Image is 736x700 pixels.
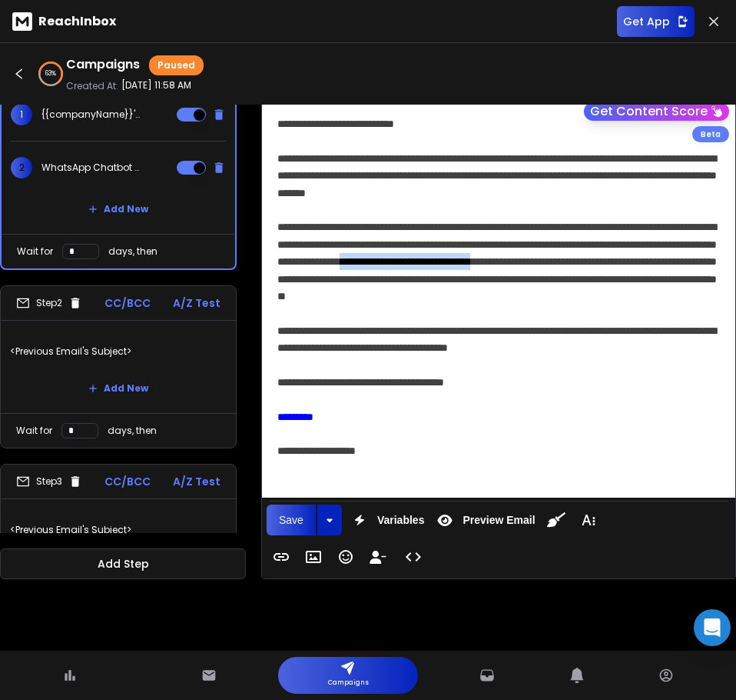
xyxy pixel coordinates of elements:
button: Insert Unsubscribe Link [363,542,393,572]
button: More Text [574,505,603,535]
span: Variables [374,514,428,527]
button: Code View [399,542,428,572]
button: Clean HTML [542,505,571,535]
span: 2 [11,157,32,178]
button: Get App [617,6,695,37]
p: {{companyName}}'s WhatsApp Chatbot [41,108,140,121]
p: A/Z Test [173,474,220,489]
span: Preview Email [459,514,538,527]
p: 63 % [45,69,56,78]
p: ReachInbox [38,12,116,31]
h1: Campaigns [66,55,140,75]
div: Beta [692,126,729,142]
p: Wait for [16,425,52,437]
button: Preview Email [430,505,538,535]
div: Open Intercom Messenger [694,609,731,646]
button: Variables [345,505,428,535]
button: Get Content Score [584,102,729,121]
button: Emoticons [331,542,360,572]
p: CC/BCC [104,295,151,311]
div: Paused [149,55,204,75]
p: <Previous Email's Subject> [10,330,227,373]
p: Campaigns [328,675,369,691]
p: A/Z Test [173,295,220,311]
button: Add New [76,373,161,404]
p: days, then [108,425,157,437]
p: Created At: [66,80,118,92]
div: Step 3 [16,475,82,488]
p: [DATE] 11:58 AM [121,79,191,92]
p: days, then [108,245,157,258]
div: Step 2 [16,296,82,310]
p: Wait for [17,245,53,258]
button: Insert Image (Ctrl+P) [299,542,328,572]
button: Save [267,505,316,535]
button: Add New [76,194,161,225]
p: <Previous Email's Subject> [10,508,227,552]
p: CC/BCC [104,474,151,489]
p: WhatsApp Chatbot for {{companyName}} [41,162,140,174]
span: 1 [11,104,32,125]
button: Insert Link (Ctrl+K) [267,542,296,572]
